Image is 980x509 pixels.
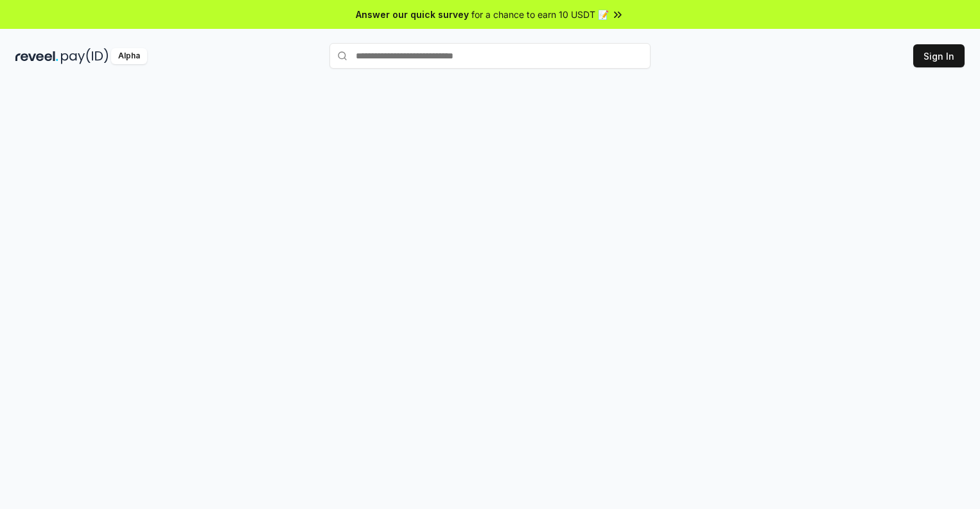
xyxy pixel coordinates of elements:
[356,8,469,21] span: Answer our quick survey
[913,44,965,67] button: Sign In
[61,48,109,64] img: pay_id
[15,48,58,64] img: reveel_dark
[111,48,147,64] div: Alpha
[471,8,609,21] span: for a chance to earn 10 USDT 📝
